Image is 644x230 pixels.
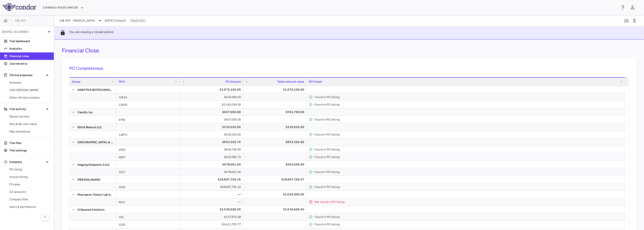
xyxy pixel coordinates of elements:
div: $409,736.00 [184,146,241,153]
div: Not found in PO listing [315,198,623,206]
span: PO # [119,80,125,83]
div: 11879 [116,131,180,138]
div: $1,972,120.00 [184,86,241,93]
div: $3,539,628.45 [247,206,304,213]
div: — [184,198,241,206]
span: [PERSON_NAME] [77,176,100,183]
span: [DATE] (Closed) [105,18,126,23]
div: $478,001.40 [184,168,241,176]
div: Found in PO listing [315,168,623,176]
span: CareDx, Inc. [77,109,94,116]
span: CB-011 [15,19,26,22]
div: $543,586.72 [184,153,241,161]
p: Trial activity [9,107,44,111]
div: $430,090.00 [184,93,241,101]
div: Found in PO listing [315,131,623,138]
span: Company files [9,197,50,201]
p: Read-only [129,18,146,23]
p: Company [9,160,44,164]
div: $593,258.00 [247,161,304,168]
span: Imaging Endpoints II LLC [77,161,110,168]
div: $332,010.65 [184,131,241,138]
span: IQVIA Biotech LLC [77,124,102,131]
h3: Financial Close [62,47,99,54]
div: Found in PO listing [315,146,623,153]
span: Users & permissions [9,205,50,209]
p: Trial files [9,141,50,145]
div: Found in PO listing [315,213,623,221]
div: $3,411,755.77 [184,221,241,228]
div: $953,322.82 [247,138,304,146]
div: $478,001.40 [184,161,241,168]
div: $332,010.65 [247,123,304,131]
div: 3557 [116,168,180,175]
span: [GEOGRAPHIC_DATA] at [GEOGRAPHIC_DATA] [77,139,113,146]
span: Total contract value [277,80,304,83]
div: $127,872.68 [184,213,241,221]
h6: PO Completeness [69,65,629,72]
div: $1,542,030.00 [184,101,241,108]
div: 9746 [116,116,180,123]
div: $332,010.65 [184,123,241,131]
span: Site & lab cost matrix [9,122,50,126]
span: Invoice listing [9,175,50,179]
span: PO listing [9,167,50,172]
div: 3192 [116,221,180,228]
span: Q Squared Solutions [77,206,105,213]
div: Found in PO listing [315,116,623,123]
div: Found in PO listing [315,183,623,191]
p: Trial settings [9,148,50,153]
span: ADAPTIVE BIOTECHNOLOGIES CORPORATION [77,86,113,94]
div: 4011 [116,198,180,205]
span: Patient activity [9,114,50,119]
div: $1,972,120.00 [247,86,304,93]
span: PO Check [309,80,322,83]
span: [MEDICAL_DATA] [73,18,95,23]
img: logo-full-SnFGN8VE.png [3,3,36,11]
div: $3,539,628.45 [184,206,241,213]
span: G/l accounts [9,190,50,194]
div: Found in PO listing [315,221,623,228]
div: $457,050.00 [184,116,241,123]
div: 1932 [116,183,180,190]
div: $18,897,756.16 [184,176,241,183]
span: Summary [9,80,50,85]
div: $18,897,756.16 [184,183,241,191]
span: Group [72,80,80,83]
p: Journal entry [9,62,50,66]
div: $953,322.72 [184,138,241,146]
span: Other clinical contracts [9,95,50,100]
p: Trial dashboard [9,39,50,43]
div: Found in PO listing [315,93,623,101]
div: 2593 [116,146,180,153]
span: FX rates [9,182,50,186]
div: 11878 [116,101,180,108]
p: [DATE] (Closed) [2,30,46,34]
div: $457,050.00 [184,108,241,116]
span: Pharmaron (Exton) Lab Services LLC [77,191,113,198]
p: Clinical expenses [9,73,44,77]
p: Analytics [9,47,50,51]
div: $1,022,500.00 [247,191,304,198]
p: Financial close [9,54,50,58]
div: 192 [116,213,180,220]
span: CB-011 [60,19,71,22]
div: 4667 [116,153,180,161]
span: CRO [PERSON_NAME] [9,88,50,92]
div: $761,750.00 [247,108,304,116]
div: Found in PO listing [315,153,623,161]
button: Caribou Biosciences [43,4,84,11]
span: Map procedures [9,129,50,134]
p: You are viewing a closed period. [69,30,114,36]
div: Found in PO listing [315,101,623,108]
div: $18,897,756.07 [247,176,304,183]
div: 10634 [116,93,180,101]
div: — [184,191,241,198]
span: PO Amount [226,80,241,83]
